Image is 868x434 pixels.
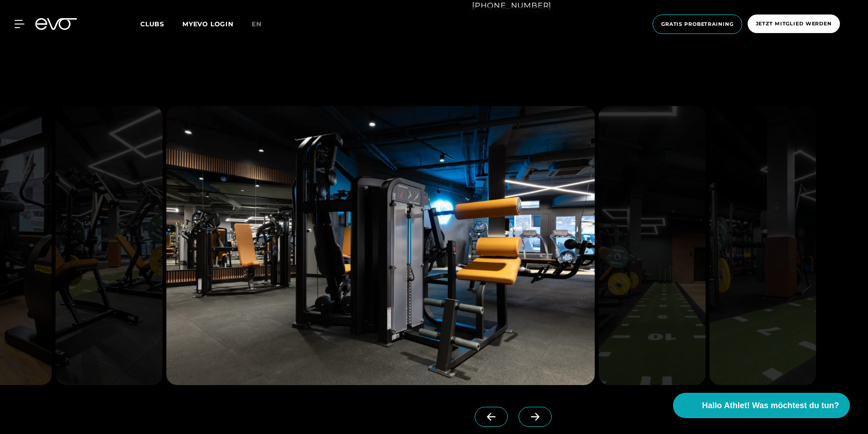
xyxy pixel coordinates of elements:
[55,106,162,385] img: evofitness
[673,393,850,418] button: Hallo Athlet! Was möchtest du tun?
[709,106,816,385] img: evofitness
[252,20,262,28] span: en
[252,19,272,29] a: en
[140,20,164,28] span: Clubs
[745,14,843,34] a: Jetzt Mitglied werden
[166,106,595,385] img: evofitness
[661,20,734,28] span: Gratis Probetraining
[702,400,839,412] span: Hallo Athlet! Was möchtest du tun?
[756,20,832,28] span: Jetzt Mitglied werden
[182,20,234,28] a: MYEVO LOGIN
[650,14,745,34] a: Gratis Probetraining
[140,19,182,28] a: Clubs
[598,106,706,385] img: evofitness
